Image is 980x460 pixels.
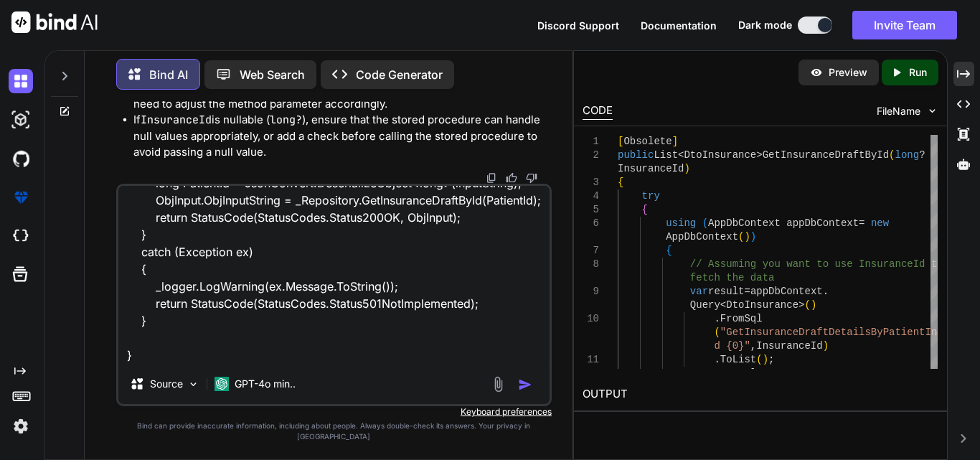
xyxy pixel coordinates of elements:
span: ) [811,299,816,311]
span: { [666,245,672,256]
span: ; [763,367,768,379]
img: attachment [490,376,507,393]
span: { [642,204,648,215]
span: ] [672,136,678,147]
span: ) [744,231,750,243]
span: ) [684,163,689,174]
span: d {0}" [714,340,750,352]
span: = [744,286,750,297]
span: AppDbContext appDbContext [708,217,859,229]
span: ) [750,231,756,243]
span: FileName [877,104,920,118]
span: long [895,149,920,161]
span: new [871,217,889,229]
button: Invite Team [852,11,957,39]
img: githubDark [9,146,33,171]
div: 2 [583,149,599,162]
span: ( [889,149,895,161]
div: 7 [583,244,599,258]
p: Run [909,65,927,80]
span: ( [805,299,811,311]
span: > [756,149,762,161]
span: < [678,149,684,161]
div: CODE [583,103,613,120]
span: InsuranceId [618,163,684,174]
span: ) [763,354,768,365]
img: settings [9,414,33,438]
span: Discord Support [537,19,619,32]
img: preview [810,66,823,79]
span: ? [919,149,925,161]
span: Dark mode [738,18,792,32]
img: like [506,172,517,184]
p: Code Generator [356,66,443,83]
img: cloudideIcon [9,224,33,248]
span: var [690,286,708,297]
span: { [618,177,623,188]
img: Bind AI [11,11,98,33]
button: Documentation [641,18,717,33]
img: darkChat [9,69,33,93]
span: , [750,340,756,352]
span: Query [690,299,720,311]
p: GPT-4o min.. [235,377,296,391]
img: icon [518,377,532,392]
span: FromSql [720,313,763,324]
span: ToList [720,354,756,365]
code: long? [270,113,302,127]
span: Documentation [641,19,717,32]
span: ( [756,354,762,365]
span: InsuranceId [756,340,822,352]
div: 5 [583,203,599,217]
h2: OUTPUT [574,377,947,411]
span: Obsolete [623,136,672,147]
span: GetInsuranceDraftById [763,149,889,161]
span: ) [823,340,829,352]
div: 3 [583,176,599,189]
img: darkAi-studio [9,108,33,132]
p: Bind can provide inaccurate information, including about people. Always double-check its answers.... [116,421,552,442]
p: Source [150,377,183,391]
p: Web Search [240,66,305,83]
span: List [654,149,678,161]
span: . [714,354,720,365]
textarea: [HttpGet] [Route("GetInusuranceDraftByPatientInfoId")] public IActionResult GetInusuranceDraftByP... [118,186,550,364]
span: [ [618,136,623,147]
div: 10 [583,312,599,326]
div: 12 [583,367,599,380]
span: appDbContext [750,286,823,297]
div: 8 [583,258,599,271]
span: ( [738,231,744,243]
span: result [726,367,762,379]
span: ( [702,217,708,229]
span: > [798,299,804,311]
span: . [714,313,720,324]
span: using [666,217,696,229]
img: Pick Models [187,378,199,390]
img: GPT-4o mini [215,377,229,391]
span: AppDbContext [666,231,738,243]
img: chevron down [926,105,938,117]
div: 6 [583,217,599,230]
img: copy [486,172,497,184]
p: Bind AI [149,66,188,83]
span: "GetInsuranceDraftDetailsByPatientInfoI [720,327,956,338]
img: premium [9,185,33,210]
code: InsuranceId [141,113,212,127]
span: = [859,217,864,229]
div: 11 [583,353,599,367]
div: 4 [583,189,599,203]
span: // Assuming you want to use InsuranceId to [690,258,943,270]
p: Keyboard preferences [116,406,552,418]
span: ; [768,354,774,365]
span: return [690,367,726,379]
span: . [823,286,829,297]
div: 9 [583,285,599,299]
li: If is nullable ( ), ensure that the stored procedure can handle null values appropriately, or add... [133,112,549,161]
span: result [708,286,744,297]
span: public [618,149,654,161]
span: fetch the data [690,272,775,283]
span: DtoInsurance [726,299,798,311]
div: 1 [583,135,599,149]
span: try [642,190,660,202]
